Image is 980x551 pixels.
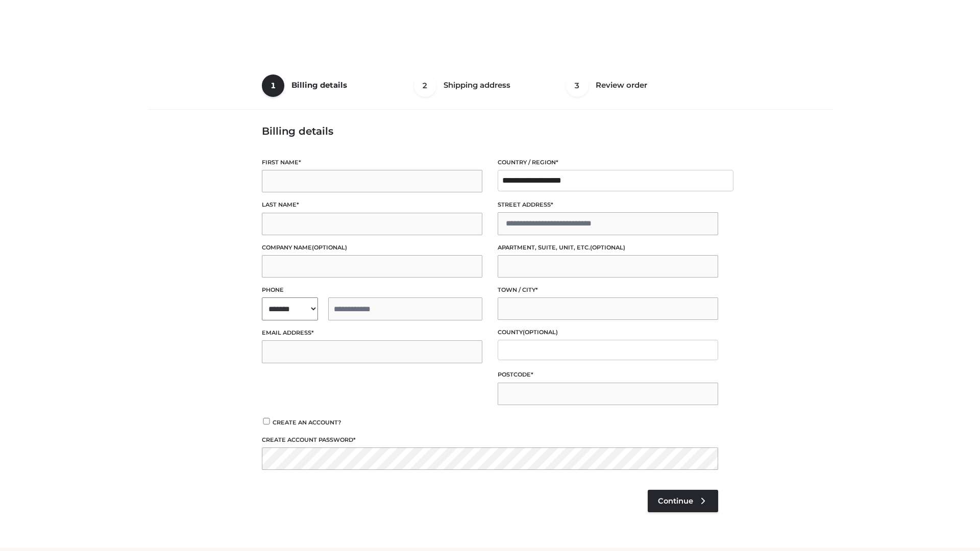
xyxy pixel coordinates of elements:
span: 1 [262,74,284,97]
a: Continue [648,490,718,512]
label: Apartment, suite, unit, etc. [498,243,718,253]
span: Review order [596,80,647,90]
span: 2 [414,74,436,97]
label: Street address [498,200,718,210]
label: Company name [262,243,482,253]
label: Last name [262,200,482,210]
span: Continue [658,496,693,506]
input: Create an account? [262,418,271,424]
label: Create account password [262,435,718,445]
label: First name [262,158,482,167]
label: Country / Region [498,158,718,167]
span: Create an account? [273,419,341,426]
span: Billing details [291,80,347,90]
label: Phone [262,285,482,295]
h3: Billing details [262,125,718,137]
span: (optional) [590,244,625,251]
span: Shipping address [444,80,510,90]
label: County [498,328,718,337]
label: Postcode [498,370,718,380]
span: 3 [566,74,589,97]
span: (optional) [523,329,558,336]
label: Email address [262,328,482,338]
span: (optional) [312,244,347,251]
label: Town / City [498,285,718,295]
